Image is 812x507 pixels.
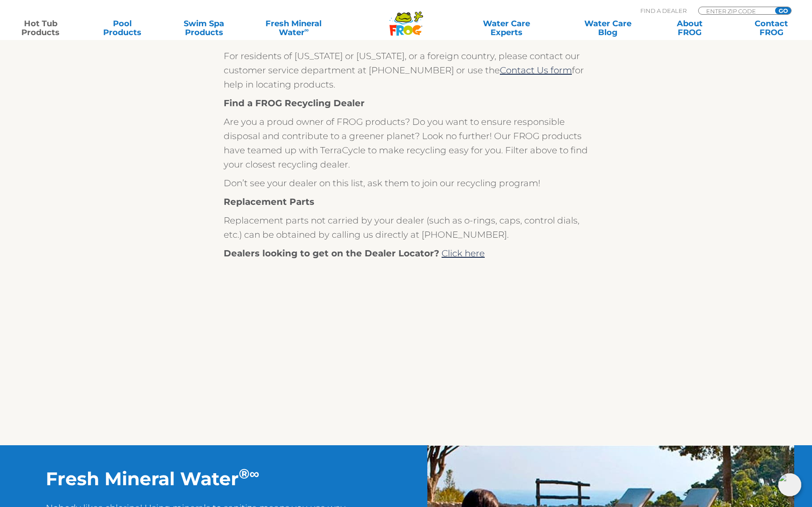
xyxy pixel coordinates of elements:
[442,248,485,259] a: Click here
[46,467,357,490] h2: Fresh Mineral Water
[305,26,309,33] sup: ∞
[455,19,558,37] a: Water CareExperts
[640,7,687,15] p: Find A Dealer
[778,473,801,496] img: openIcon
[500,65,572,76] a: Contact Us form
[224,49,588,92] p: For residents of [US_STATE] or [US_STATE], or a foreign country, please contact our customer serv...
[9,19,72,37] a: Hot TubProducts
[740,19,803,37] a: ContactFROG
[224,98,365,108] strong: Find a FROG Recycling Dealer
[658,19,721,37] a: AboutFROG
[249,465,259,482] sup: ∞
[91,19,154,37] a: PoolProducts
[239,465,249,482] sup: ®
[705,7,765,15] input: Zip Code Form
[254,19,334,37] a: Fresh MineralWater∞
[576,19,640,37] a: Water CareBlog
[224,176,588,190] p: Don’t see your dealer on this list, ask them to join our recycling program!
[224,248,439,259] strong: Dealers looking to get on the Dealer Locator?
[172,19,236,37] a: Swim SpaProducts
[224,213,588,242] p: Replacement parts not carried by your dealer (such as o-rings, caps, control dials, etc.) can be ...
[224,283,473,423] iframe: FROG® Products for Pools
[224,115,588,172] p: Are you a proud owner of FROG products? Do you want to ensure responsible disposal and contribute...
[775,7,791,14] input: GO
[224,196,314,207] strong: Replacement Parts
